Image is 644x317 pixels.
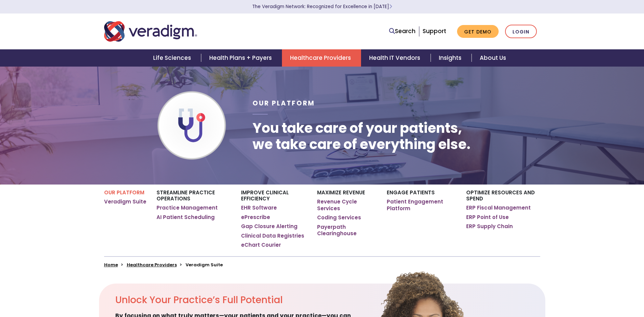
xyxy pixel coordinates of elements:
a: AI Patient Scheduling [157,214,215,221]
a: Revenue Cycle Services [317,198,376,212]
a: EHR Software [241,204,277,211]
a: Healthcare Providers [127,262,177,268]
a: eChart Courier [241,242,281,248]
a: Clinical Data Registries [241,233,304,239]
a: Search [389,27,415,36]
a: Veradigm Suite [104,198,146,205]
a: ERP Fiscal Management [466,204,531,211]
a: Life Sciences [145,49,201,67]
h2: Unlock Your Practice’s Full Potential [115,294,359,306]
a: Health Plans + Payers [201,49,282,67]
span: Our Platform [253,99,315,108]
img: Veradigm logo [104,20,197,43]
a: Login [505,25,537,39]
a: Patient Engagement Platform [387,198,456,212]
a: ePrescribe [241,214,270,221]
a: Health IT Vendors [361,49,430,67]
a: Healthcare Providers [282,49,361,67]
span: Learn More [389,3,392,10]
h1: You take care of your patients, we take care of everything else. [253,120,471,152]
a: Insights [431,49,472,67]
a: Support [423,27,446,35]
a: Coding Services [317,214,361,221]
a: ERP Supply Chain [466,223,513,230]
a: Get Demo [457,25,499,38]
a: Gap Closure Alerting [241,223,297,230]
a: About Us [472,49,514,67]
a: Payerpath Clearinghouse [317,224,376,237]
a: ERP Point of Use [466,214,509,221]
a: Practice Management [157,204,218,211]
a: Home [104,262,118,268]
a: The Veradigm Network: Recognized for Excellence in [DATE]Learn More [252,3,392,10]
